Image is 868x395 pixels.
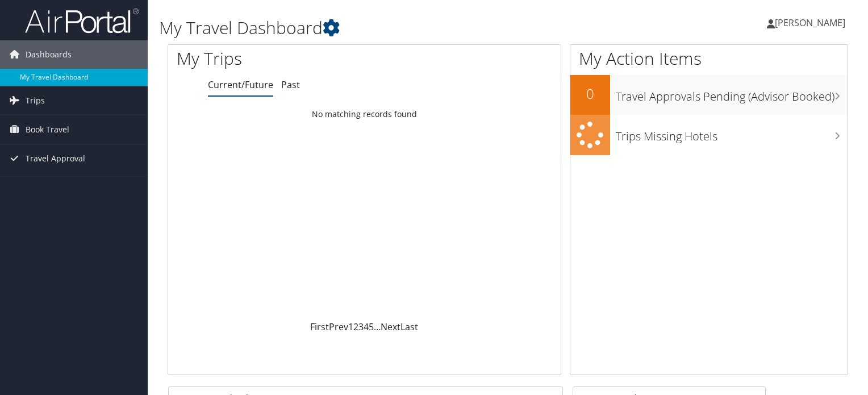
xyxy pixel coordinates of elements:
a: Last [400,321,418,333]
a: 1 [348,321,353,333]
h3: Travel Approvals Pending (Advisor Booked) [616,83,848,105]
h1: My Trips [177,47,389,70]
span: Dashboards [26,40,72,69]
span: [PERSON_NAME] [775,16,845,29]
span: Trips [26,86,45,115]
img: airportal-logo.png [25,7,139,34]
span: Travel Approval [26,144,85,173]
h3: Trips Missing Hotels [616,123,848,144]
a: 0Travel Approvals Pending (Advisor Booked) [570,75,848,115]
span: … [374,321,381,333]
a: Current/Future [208,78,273,91]
a: Trips Missing Hotels [570,115,848,155]
span: Book Travel [26,115,69,144]
a: 4 [364,321,369,333]
a: Past [281,78,300,91]
h2: 0 [570,84,610,103]
a: First [310,321,329,333]
td: No matching records found [168,104,561,124]
a: 5 [369,321,374,333]
h1: My Travel Dashboard [159,16,624,40]
a: [PERSON_NAME] [767,6,857,40]
a: 2 [353,321,358,333]
a: Prev [329,321,348,333]
a: 3 [358,321,364,333]
h1: My Action Items [570,47,848,70]
a: Next [381,321,400,333]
